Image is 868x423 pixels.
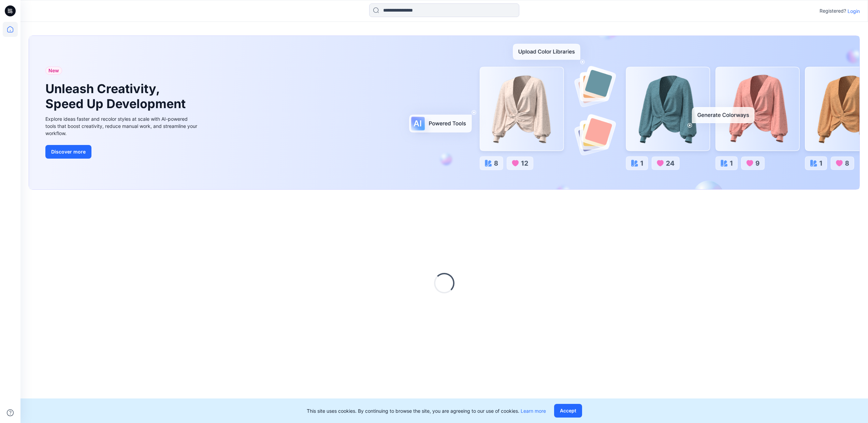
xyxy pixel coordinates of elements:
[48,67,59,75] span: New
[45,115,199,137] div: Explore ideas faster and recolor styles at scale with AI-powered tools that boost creativity, red...
[45,82,189,111] h1: Unleash Creativity, Speed Up Development
[45,145,199,159] a: Discover more
[848,8,860,15] p: Login
[45,145,91,159] button: Discover more
[521,408,546,414] a: Learn more
[307,407,546,414] p: This site uses cookies. By continuing to browse the site, you are agreeing to our use of cookies.
[554,404,582,418] button: Accept
[820,7,846,15] p: Registered?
